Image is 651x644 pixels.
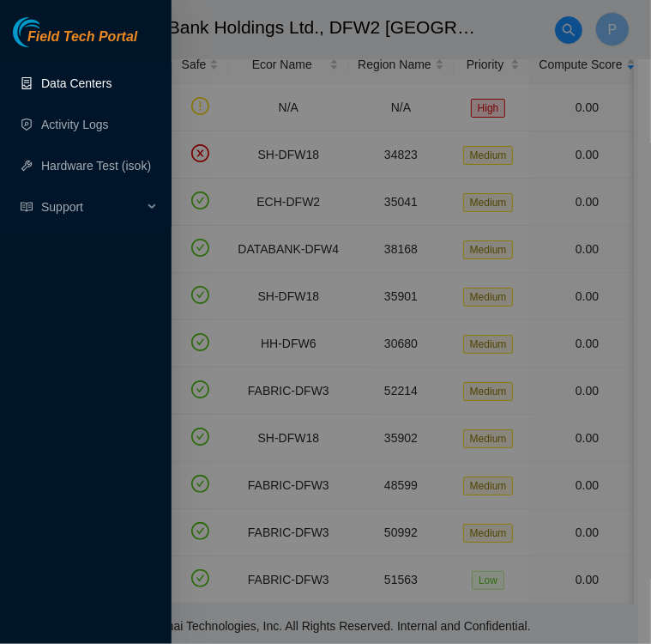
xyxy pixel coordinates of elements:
img: Akamai Technologies [13,17,87,47]
a: Activity Logs [41,118,109,131]
span: read [21,201,33,213]
a: Data Centers [41,76,112,90]
a: Akamai TechnologiesField Tech Portal [13,31,137,53]
span: Support [41,190,142,224]
span: Field Tech Portal [27,29,137,46]
a: Hardware Test (isok) [41,159,151,173]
